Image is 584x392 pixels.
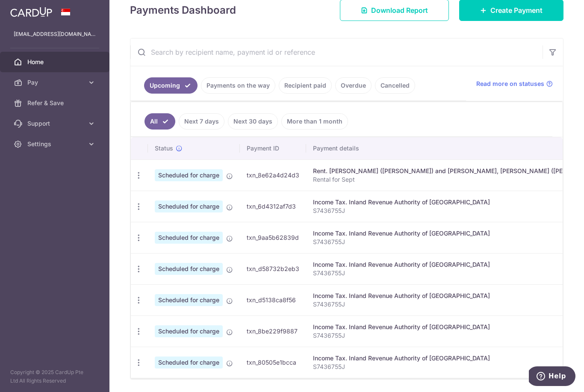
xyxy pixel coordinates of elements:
p: [EMAIL_ADDRESS][DOMAIN_NAME] [14,30,96,38]
td: txn_80505e1bcca [240,347,306,378]
iframe: Opens a widget where you can find more information [529,366,575,388]
span: Scheduled for charge [155,263,223,275]
td: txn_8e62a4d24d3 [240,159,306,191]
span: Settings [27,140,84,148]
a: Recipient paid [279,77,332,94]
span: Status [155,144,173,153]
a: Upcoming [144,77,198,94]
span: Home [27,58,84,66]
th: Payment ID [240,137,306,159]
span: Pay [27,78,84,87]
span: Download Report [371,5,428,15]
span: Scheduled for charge [155,325,223,337]
td: txn_6d4312af7d3 [240,191,306,222]
span: Scheduled for charge [155,357,223,368]
span: Scheduled for charge [155,232,223,244]
span: Scheduled for charge [155,200,223,212]
a: More than 1 month [281,113,348,130]
td: txn_8be229f9887 [240,315,306,347]
span: Scheduled for charge [155,294,223,306]
h4: Payments Dashboard [130,3,236,18]
span: Scheduled for charge [155,169,223,181]
td: txn_d5138ca8f56 [240,284,306,315]
span: Create Payment [490,5,543,15]
img: CardUp [10,7,52,17]
a: Cancelled [375,77,415,94]
a: Read more on statuses [476,80,553,88]
a: All [145,113,175,130]
input: Search by recipient name, payment id or reference [130,38,543,66]
span: Read more on statuses [476,80,544,88]
td: txn_d58732b2eb3 [240,253,306,284]
span: Support [27,119,84,128]
span: Refer & Save [27,99,84,107]
a: Overdue [335,77,372,94]
a: Payments on the way [201,77,275,94]
td: txn_9aa5b62839d [240,222,306,253]
a: Next 7 days [179,113,224,130]
a: Next 30 days [228,113,278,130]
